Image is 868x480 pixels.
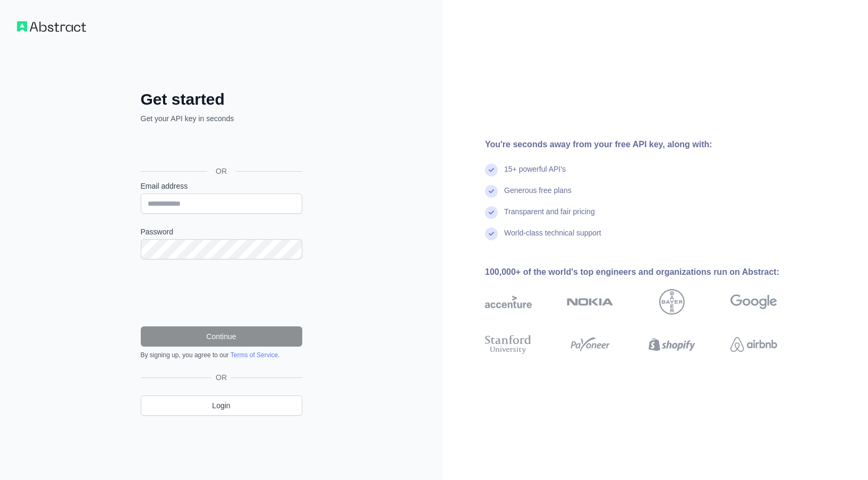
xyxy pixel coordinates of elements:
[485,138,811,151] div: You're seconds away from your free API key, along with:
[567,289,614,315] img: nokia
[485,228,498,240] img: check mark
[504,206,595,228] div: Transparent and fair pricing
[730,289,777,315] img: google
[730,333,777,356] img: airbnb
[211,372,231,383] span: OR
[17,21,86,32] img: Workflow
[504,228,601,249] div: World-class technical support
[231,351,278,359] a: Terms of Service
[649,333,695,356] img: shopify
[567,333,614,356] img: payoneer
[485,266,811,279] div: 100,000+ of the world's top engineers and organizations run on Abstract:
[504,164,566,185] div: 15+ powerful API's
[141,90,302,109] h2: Get started
[135,136,305,159] iframe: Sign in with Google Button
[659,289,685,315] img: bayer
[141,272,302,314] iframe: reCAPTCHA
[141,326,302,347] button: Continue
[504,185,572,206] div: Generous free plans
[141,113,302,124] p: Get your API key in seconds
[141,226,302,237] label: Password
[485,185,498,198] img: check mark
[485,206,498,219] img: check mark
[141,351,302,359] div: By signing up, you agree to our .
[141,395,302,416] a: Login
[485,289,532,315] img: accenture
[485,333,532,356] img: stanford university
[485,164,498,176] img: check mark
[141,181,302,191] label: Email address
[207,166,235,176] span: OR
